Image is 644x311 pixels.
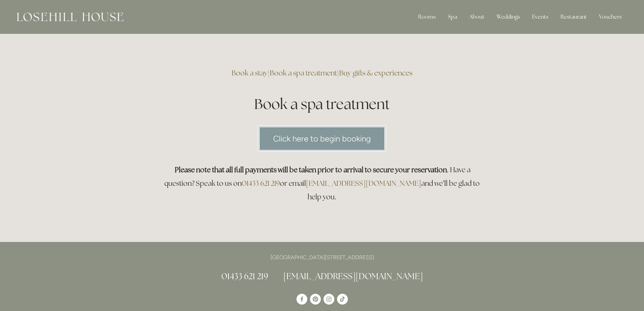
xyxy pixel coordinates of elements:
[310,294,321,305] a: Pinterest
[161,66,484,80] h3: | |
[221,271,268,282] a: 01433 621 219
[555,10,592,24] div: Restaurant
[324,294,334,305] a: Instagram
[175,165,447,174] strong: Please note that all full payments will be taken prior to arrival to secure your reservation
[339,68,412,77] a: Buy gifts & experiences
[337,294,348,305] a: TikTok
[296,294,307,305] a: Losehill House Hotel & Spa
[413,10,441,24] div: Rooms
[161,253,484,262] p: [GEOGRAPHIC_DATA][STREET_ADDRESS]
[232,68,268,77] a: Book a stay
[161,163,484,204] h3: . Have a question? Speak to us on or email and we’ll be glad to help you.
[306,179,421,188] a: [EMAIL_ADDRESS][DOMAIN_NAME]
[242,179,280,188] a: 01433 621 219
[161,94,484,114] h1: Book a spa treatment
[443,10,462,24] div: Spa
[258,126,386,152] a: Click here to begin booking
[464,10,490,24] div: About
[594,10,627,24] a: Vouchers
[491,10,525,24] div: Weddings
[527,10,554,24] div: Events
[17,13,123,21] img: Losehill House
[283,271,423,282] a: [EMAIL_ADDRESS][DOMAIN_NAME]
[270,68,337,77] a: Book a spa treatment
